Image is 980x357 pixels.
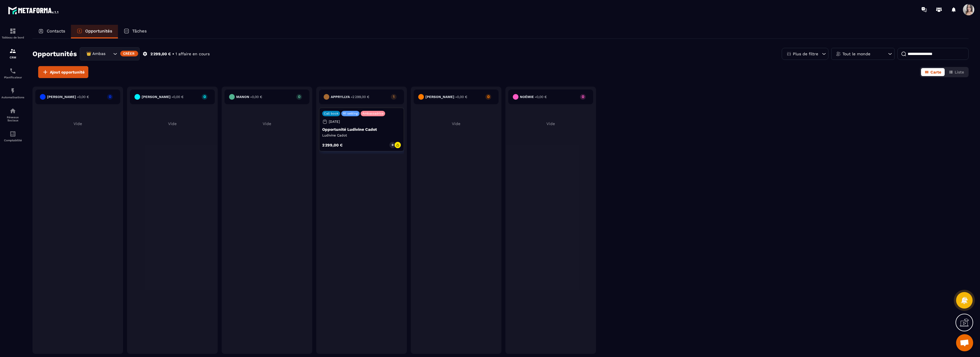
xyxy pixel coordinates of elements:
[485,95,491,99] p: 0
[955,70,964,74] span: Liste
[202,95,207,99] p: 0
[1,76,24,79] p: Planificateur
[130,121,215,126] p: Vide
[9,68,16,74] img: scheduler
[9,130,16,137] img: accountant
[80,47,140,60] div: Search for option
[47,28,65,34] p: Contacts
[457,95,467,99] span: 0,00 €
[32,25,71,38] a: Contacts
[85,28,112,34] p: Opportunités
[85,51,106,57] span: 👑 Ambassadrices
[118,25,152,38] a: Tâches
[930,70,941,74] span: Carte
[329,120,340,124] p: [DATE]
[391,95,397,99] p: 1
[343,112,358,115] p: R1 setting
[252,95,262,99] span: 0,00 €
[9,87,16,94] img: automations
[173,95,183,99] span: 0,00 €
[1,139,24,142] p: Comptabilité
[1,103,24,126] a: social-networksocial-networkRéseaux Sociaux
[322,133,401,138] p: Ludivine Cadot
[172,51,174,57] p: •
[580,95,586,99] p: 0
[956,334,973,351] a: Ouvrir le chat
[106,51,112,57] input: Search for option
[296,95,302,99] p: 0
[324,112,338,115] p: Call book
[508,121,593,126] p: Vide
[1,63,24,83] a: schedulerschedulerPlanificateur
[1,83,24,103] a: automationsautomationsAutomatisations
[9,28,16,34] img: formation
[8,5,59,15] img: logo
[362,112,383,115] p: Ambassadrice
[142,95,183,99] h6: [PERSON_NAME] -
[50,69,85,75] span: Ajout opportunité
[150,51,171,57] p: 2 299,00 €
[425,95,467,99] h6: [PERSON_NAME] -
[1,96,24,99] p: Automatisations
[520,95,547,99] h6: Noémie -
[38,66,88,78] button: Ajout opportunité
[1,56,24,59] p: CRM
[71,25,118,38] a: Opportunités
[352,95,369,99] span: 2 299,00 €
[1,43,24,63] a: formationformationCRM
[842,52,870,56] p: Tout le monde
[331,95,369,99] h6: Appryllya -
[793,52,818,56] p: Plus de filtre
[9,48,16,54] img: formation
[322,127,401,132] p: Opportunité Ludivine Cadot
[921,68,945,76] button: Carte
[9,107,16,114] img: social-network
[1,126,24,146] a: accountantaccountantComptabilité
[945,68,967,76] button: Liste
[120,51,138,56] div: Créer
[1,23,24,43] a: formationformationTableau de bord
[79,95,89,99] span: 0,00 €
[322,143,343,147] p: 2 299,00 €
[236,95,262,99] h6: Manon -
[414,121,499,126] p: Vide
[392,143,393,147] p: 0
[107,95,113,99] p: 0
[47,95,89,99] h6: [PERSON_NAME] -
[32,48,77,60] h2: Opportunités
[536,95,547,99] span: 0,00 €
[1,36,24,39] p: Tableau de bord
[224,121,309,126] p: Vide
[132,28,147,34] p: Tâches
[175,51,210,57] p: 1 affaire en cours
[35,121,120,126] p: Vide
[1,116,24,122] p: Réseaux Sociaux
